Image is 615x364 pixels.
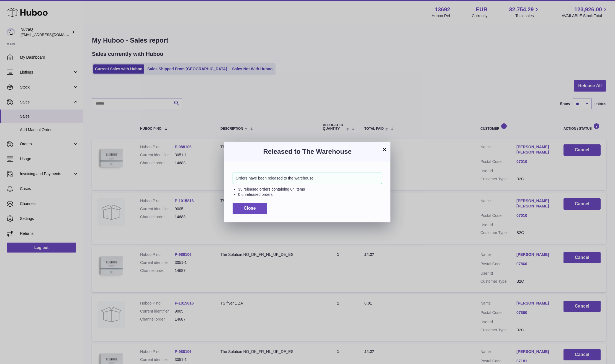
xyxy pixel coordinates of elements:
div: Orders have been released to the warehouse. [233,173,382,184]
span: Close [244,206,256,210]
li: 35 released orders containing 64 items [238,187,382,192]
button: × [381,146,388,153]
li: 0 unreleased orders [238,192,382,197]
h3: Released to The Warehouse [233,147,382,156]
button: Close [233,203,267,214]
